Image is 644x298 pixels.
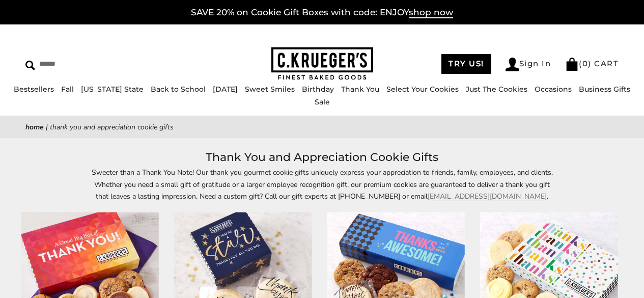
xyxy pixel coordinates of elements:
[441,54,491,74] a: TRY US!
[88,167,556,202] p: Sweeter than a Thank You Note! Our thank you gourmet cookie gifts uniquely express your appreciat...
[25,122,44,132] a: Home
[151,85,206,94] a: Back to School
[81,85,144,94] a: [US_STATE] State
[25,61,35,70] img: Search
[271,47,373,80] img: C.KRUEGER'S
[428,192,547,201] a: [EMAIL_ADDRESS][DOMAIN_NAME]
[315,97,330,106] a: Sale
[41,148,603,167] h1: Thank You and Appreciation Cookie Gifts
[341,85,379,94] a: Thank You
[61,85,74,94] a: Fall
[565,58,579,71] img: Bag
[565,59,619,68] a: (0) CART
[245,85,295,94] a: Sweet Smiles
[213,85,238,94] a: [DATE]
[50,122,174,132] span: Thank You and Appreciation Cookie Gifts
[535,85,572,94] a: Occasions
[409,7,453,18] span: shop now
[582,59,589,68] span: 0
[386,85,459,94] a: Select Your Cookies
[466,85,527,94] a: Just The Cookies
[506,58,551,71] a: Sign In
[14,85,54,94] a: Bestsellers
[25,121,619,133] nav: breadcrumbs
[579,85,630,94] a: Business Gifts
[506,58,519,71] img: Account
[302,85,334,94] a: Birthday
[46,122,48,132] span: |
[25,56,161,72] input: Search
[191,7,453,18] a: SAVE 20% on Cookie Gift Boxes with code: ENJOYshop now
